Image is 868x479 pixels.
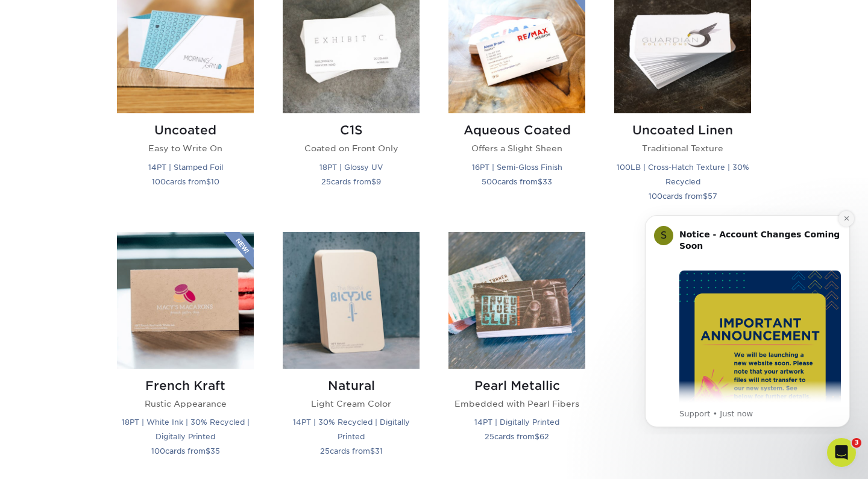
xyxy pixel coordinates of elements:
img: Pearl Metallic Business Cards [448,232,585,369]
p: Offers a Slight Sheen [448,142,585,154]
h2: Uncoated Linen [614,123,751,137]
span: 100 [152,177,166,186]
small: cards from [321,177,381,186]
p: Traditional Texture [614,142,751,154]
span: 62 [539,432,549,441]
p: Easy to Write On [117,142,254,154]
small: cards from [151,446,220,456]
a: Pearl Metallic Business Cards Pearl Metallic Embedded with Pearl Fibers 14PT | Digitally Printed ... [448,232,585,472]
h2: Aqueous Coated [448,123,585,137]
a: Natural Business Cards Natural Light Cream Color 14PT | 30% Recycled | Digitally Printed 25cards ... [283,232,420,472]
p: Light Cream Color [283,398,420,410]
small: 18PT | White Ink | 30% Recycled | Digitally Printed [122,418,250,441]
h2: Uncoated [117,123,254,137]
small: cards from [320,446,383,456]
span: 3 [852,438,861,448]
span: 57 [708,192,717,201]
span: $ [370,446,375,456]
span: $ [538,177,542,186]
span: 25 [321,177,331,186]
small: 14PT | Stamped Foil [148,163,223,172]
small: cards from [649,192,717,201]
span: 100 [649,192,662,201]
img: French Kraft Business Cards [117,232,254,369]
small: cards from [482,177,552,186]
span: $ [206,177,211,186]
span: 100 [151,446,165,456]
iframe: Intercom notifications message [627,204,868,434]
span: 25 [320,446,330,456]
span: 33 [542,177,552,186]
p: Embedded with Pearl Fibers [448,398,585,410]
h2: C1S [283,123,420,137]
small: 16PT | Semi-Gloss Finish [472,163,562,172]
span: 500 [482,177,497,186]
p: Rustic Appearance [117,398,254,410]
small: 14PT | 30% Recycled | Digitally Printed [293,418,410,441]
h2: Natural [283,378,420,393]
small: cards from [485,432,549,441]
img: Natural Business Cards [283,232,420,369]
h2: French Kraft [117,378,254,393]
h2: Pearl Metallic [448,378,585,393]
small: cards from [152,177,219,186]
small: 18PT | Glossy UV [319,163,383,172]
img: New Product [224,232,254,268]
span: $ [703,192,708,201]
span: $ [535,432,539,441]
small: 14PT | Digitally Printed [474,418,559,427]
span: 10 [211,177,219,186]
small: 100LB | Cross-Hatch Texture | 30% Recycled [617,163,749,186]
span: 25 [485,432,494,441]
p: Coated on Front Only [283,142,420,154]
span: 9 [376,177,381,186]
iframe: Intercom live chat [827,438,856,467]
span: $ [371,177,376,186]
span: $ [206,446,210,456]
span: 35 [210,446,220,456]
span: 31 [375,446,383,456]
a: French Kraft Business Cards French Kraft Rustic Appearance 18PT | White Ink | 30% Recycled | Digi... [117,232,254,472]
